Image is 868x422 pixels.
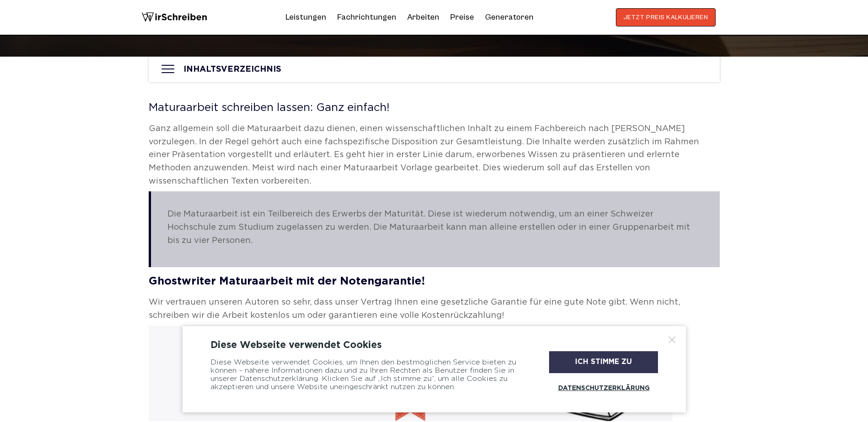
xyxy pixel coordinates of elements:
[616,8,716,26] button: JETZT PREIS KALKULIEREN
[210,351,526,399] div: Diese Webseite verwendet Cookies, um Ihnen den bestmöglichen Service bieten zu können – nähere In...
[549,378,658,399] a: Datenschutzerklärung
[149,122,720,188] p: Ganz allgemein soll die Maturaarbeit dazu dienen, einen wissenschaftlichen Inhalt zu einem Fachbe...
[149,326,673,421] img: Notengarantie MA
[286,10,326,25] a: Leistungen
[167,208,703,247] p: Die Maturaarbeit ist ein Teilbereich des Erwerbs der Maturität. Diese ist wiederum notwendig, um ...
[210,340,658,351] div: Diese Webseite verwendet Cookies
[141,8,207,26] img: logo wirschreiben
[183,65,281,74] div: INHALTSVERZEICHNIS
[149,296,720,322] p: Wir vertrauen unseren Autoren so sehr, dass unser Vertrag Ihnen eine gesetzliche Garantie für ein...
[549,351,658,373] div: Ich stimme zu
[149,102,720,113] h2: Maturaarbeit schreiben lassen: Ganz einfach!
[407,10,439,25] a: Arbeiten
[450,12,474,22] a: Preise
[337,10,396,25] a: Fachrichtungen
[485,10,534,25] a: Generatoren
[149,276,425,286] strong: Ghostwriter Maturaarbeit mit der Notengarantie!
